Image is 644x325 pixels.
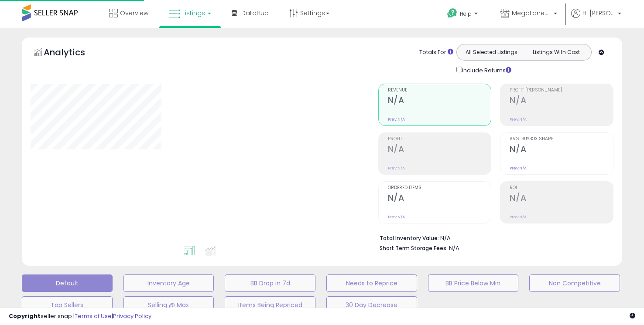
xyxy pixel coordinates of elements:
[120,9,148,17] span: Overview
[460,10,472,17] span: Help
[225,296,315,314] button: Items Being Repriced
[459,47,524,58] button: All Selected Listings
[510,186,613,190] span: ROI
[571,9,621,28] a: Hi [PERSON_NAME]
[529,274,620,292] button: Non Competitive
[388,144,491,156] h2: N/A
[388,95,491,107] h2: N/A
[380,244,448,252] b: Short Term Storage Fees:
[510,95,613,107] h2: N/A
[388,166,405,171] small: Prev: N/A
[388,186,491,190] span: Ordered Items
[428,274,519,292] button: BB Price Below Min
[450,65,522,75] div: Include Returns
[447,8,458,19] i: Get Help
[44,46,102,61] h5: Analytics
[241,9,269,17] span: DataHub
[388,117,405,122] small: Prev: N/A
[510,166,527,171] small: Prev: N/A
[123,274,214,292] button: Inventory Age
[449,244,459,252] span: N/A
[440,1,486,28] a: Help
[510,88,613,93] span: Profit [PERSON_NAME]
[123,296,214,314] button: Selling @ Max
[388,193,491,205] h2: N/A
[510,144,613,156] h2: N/A
[22,274,113,292] button: Default
[9,312,41,320] strong: Copyright
[75,312,112,320] a: Terms of Use
[388,214,405,220] small: Prev: N/A
[388,137,491,142] span: Profit
[510,137,613,142] span: Avg. Buybox Share
[225,274,315,292] button: BB Drop in 7d
[113,312,151,320] a: Privacy Policy
[182,9,205,17] span: Listings
[326,274,417,292] button: Needs to Reprice
[380,234,439,242] b: Total Inventory Value:
[582,9,615,17] span: Hi [PERSON_NAME]
[510,117,527,122] small: Prev: N/A
[512,9,551,17] span: MegaLanes Distribution
[510,193,613,205] h2: N/A
[388,88,491,93] span: Revenue
[9,312,151,321] div: seller snap | |
[419,48,453,57] div: Totals For
[22,296,113,314] button: Top Sellers
[524,47,589,58] button: Listings With Cost
[326,296,417,314] button: 30 Day Decrease
[510,214,527,220] small: Prev: N/A
[380,232,607,243] li: N/A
